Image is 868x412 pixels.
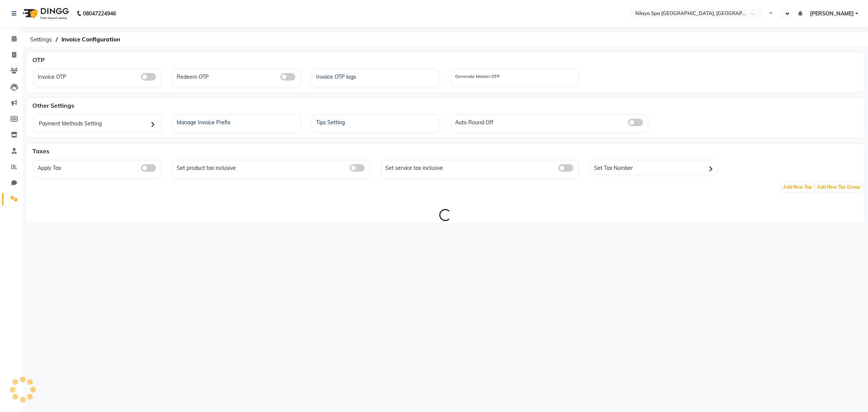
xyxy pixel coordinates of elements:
[36,71,161,81] div: Invoice OTP
[810,10,854,18] span: [PERSON_NAME]
[19,3,71,24] img: logo
[781,182,814,192] span: Add New Tax
[815,183,863,190] a: Add New Tax Group
[173,117,300,127] a: Manage Invoice Prefix
[175,117,300,127] div: Manage Invoice Prefix
[83,3,116,24] b: 08047224946
[453,117,648,127] div: Auto Round Off
[312,71,439,81] a: Invoice OTP logs
[815,182,862,192] span: Add New Tax Group
[781,183,815,190] a: Add New Tax
[175,162,370,172] div: Set product tax inclusive
[312,117,439,127] a: Tips Setting
[36,162,161,172] div: Apply Tax
[384,162,578,172] div: Set service tax inclusive
[175,71,300,81] div: Redeem OTP
[36,117,161,132] div: Payment Methods Setting
[455,73,500,80] label: Generate Master OTP
[58,33,124,46] span: Invoice Configuration
[314,117,439,127] div: Tips Setting
[26,33,56,46] span: Settings
[592,162,717,174] div: Set Tax Number
[314,71,439,81] div: Invoice OTP logs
